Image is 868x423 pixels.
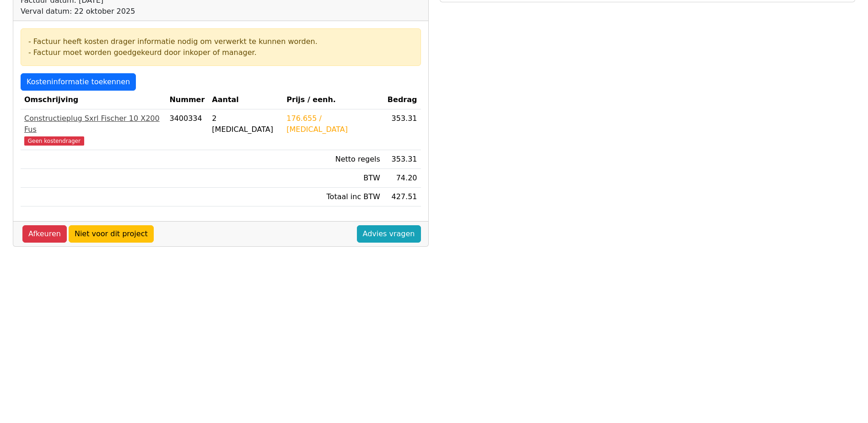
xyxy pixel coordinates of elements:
th: Nummer [166,91,208,109]
td: 427.51 [384,188,421,206]
th: Omschrijving [21,91,166,109]
td: 74.20 [384,169,421,188]
div: Verval datum: 22 oktober 2025 [21,6,274,17]
a: Niet voor dit project [69,225,154,243]
td: 353.31 [384,109,421,150]
th: Aantal [208,91,283,109]
td: BTW [283,169,384,188]
a: Afkeuren [22,225,67,243]
a: Constructieplug Sxrl Fischer 10 X200 FusGeen kostendrager [24,113,162,146]
td: Totaal inc BTW [283,188,384,206]
div: - Factuur moet worden goedgekeurd door inkoper of manager. [28,47,413,58]
td: 353.31 [384,150,421,169]
div: 2 [MEDICAL_DATA] [212,113,279,135]
th: Prijs / eenh. [283,91,384,109]
a: Advies vragen [357,225,421,243]
span: Geen kostendrager [24,136,84,146]
div: - Factuur heeft kosten drager informatie nodig om verwerkt te kunnen worden. [28,36,413,47]
a: Kosteninformatie toekennen [21,73,136,91]
div: 176.655 / [MEDICAL_DATA] [286,113,380,135]
div: Constructieplug Sxrl Fischer 10 X200 Fus [24,113,162,135]
td: 3400334 [166,109,208,150]
td: Netto regels [283,150,384,169]
th: Bedrag [384,91,421,109]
